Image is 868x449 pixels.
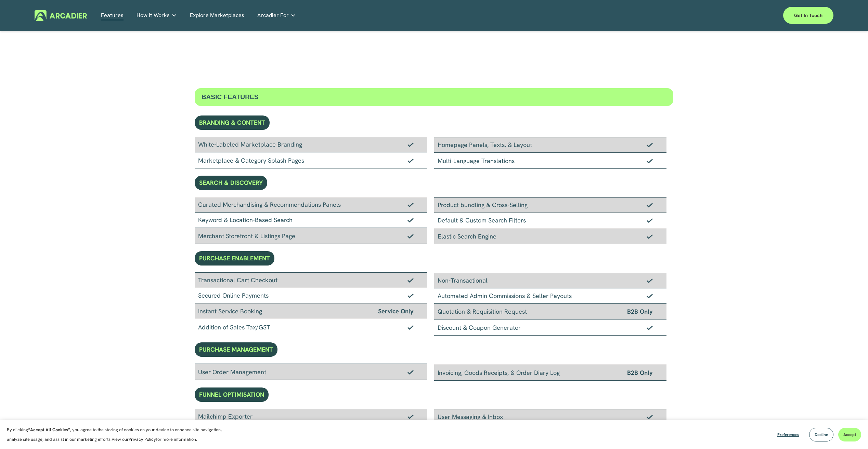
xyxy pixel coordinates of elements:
[434,197,667,213] div: Product bundling & Cross-Selling
[434,213,667,228] div: Default & Custom Search Filters
[434,137,667,153] div: Homepage Panels, Texts, & Layout
[257,10,296,21] a: folder dropdown
[195,288,427,303] div: Secured Online Payments
[783,7,833,24] a: Get in touch
[195,88,674,106] div: BASIC FEATURES
[195,115,270,130] div: BRANDING & CONTENT
[434,319,667,336] div: Discount & Coupon Generator
[647,159,653,163] img: Checkmark
[647,142,653,147] img: Checkmark
[407,278,414,283] img: Checkmark
[407,142,414,147] img: Checkmark
[195,409,427,424] div: Mailchimp Exporter
[647,294,653,298] img: Checkmark
[647,234,653,239] img: Checkmark
[434,409,667,425] div: User Messaging & Inbox
[407,234,414,239] img: Checkmark
[434,273,667,288] div: Non-Transactional
[190,10,244,21] a: Explore Marketplaces
[35,10,87,21] img: Arcadier
[407,293,414,298] img: Checkmark
[407,218,414,222] img: Checkmark
[137,11,170,20] span: How It Works
[195,303,427,319] div: Instant Service Booking
[434,364,667,381] div: Invoicing, Goods Receipts, & Order Diary Log
[195,152,427,168] div: Marketplace & Category Splash Pages
[195,319,427,335] div: Addition of Sales Tax/GST
[407,414,414,419] img: Checkmark
[815,432,828,437] span: Decline
[28,427,70,433] strong: “Accept All Cookies”
[195,364,427,380] div: User Order Management
[195,272,427,288] div: Transactional Cart Checkout
[843,432,856,437] span: Accept
[777,432,799,437] span: Preferences
[195,228,427,244] div: Merchant Storefront & Listings Page
[647,414,653,419] img: Checkmark
[195,137,427,152] div: White-Labeled Marketplace Branding
[627,307,653,316] span: B2B Only
[195,176,267,190] div: SEARCH & DISCOVERY
[407,158,414,163] img: Checkmark
[772,428,804,441] button: Preferences
[7,425,229,444] p: By clicking , you agree to the storing of cookies on your device to enhance site navigation, anal...
[434,288,667,304] div: Automated Admin Commissions & Seller Payouts
[195,213,427,228] div: Keyword & Location-Based Search
[407,202,414,207] img: Checkmark
[647,325,653,330] img: Checkmark
[137,10,177,21] a: folder dropdown
[195,342,277,357] div: PURCHASE MANAGEMENT
[195,197,427,213] div: Curated Merchandising & Recommendations Panels
[378,306,414,316] span: Service Only
[407,325,414,330] img: Checkmark
[195,387,269,402] div: FUNNEL OPTIMISATION
[434,153,667,169] div: Multi-Language Translations
[195,251,274,266] div: PURCHASE ENABLEMENT
[434,228,667,244] div: Elastic Search Engine
[627,368,653,378] span: B2B Only
[257,11,289,20] span: Arcadier For
[647,218,653,223] img: Checkmark
[101,10,124,21] a: Features
[129,436,156,442] a: Privacy Policy
[434,304,667,319] div: Quotation & Requisition Request
[647,278,653,283] img: Checkmark
[809,428,833,441] button: Decline
[838,428,861,441] button: Accept
[647,203,653,207] img: Checkmark
[407,370,414,375] img: Checkmark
